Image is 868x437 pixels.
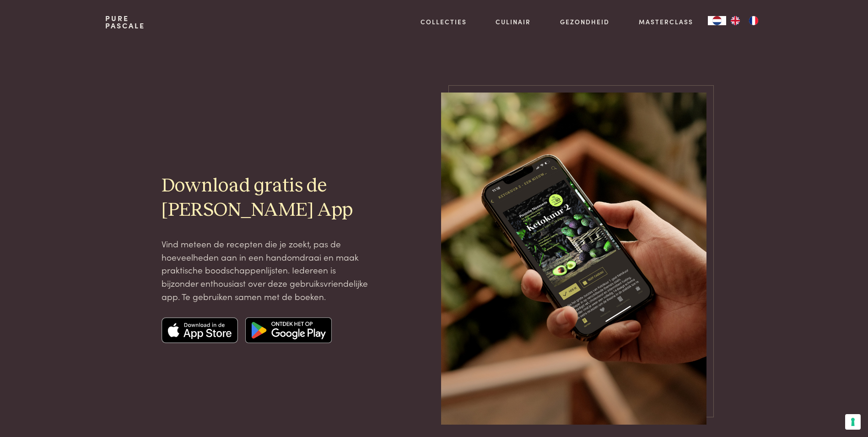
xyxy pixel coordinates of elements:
img: iPhone Mockup 15 [441,93,706,425]
aside: Language selected: Nederlands [708,16,763,25]
img: Google app store [245,317,332,343]
a: PurePascale [105,15,145,29]
ul: Language list [726,16,763,25]
a: Collecties [421,17,467,27]
a: EN [726,16,744,25]
p: Vind meteen de recepten die je zoekt, pas de hoeveelheden aan in een handomdraai en maak praktisc... [162,237,371,303]
a: NL [708,16,726,25]
a: FR [744,16,763,25]
a: Gezondheid [560,17,609,27]
h2: Download gratis de [PERSON_NAME] App [162,174,371,223]
button: Uw voorkeuren voor toestemming voor trackingtechnologieën [845,414,861,430]
a: Masterclass [639,17,693,27]
img: Apple app store [162,317,238,343]
a: Culinair [496,17,531,27]
div: Language [708,16,726,25]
